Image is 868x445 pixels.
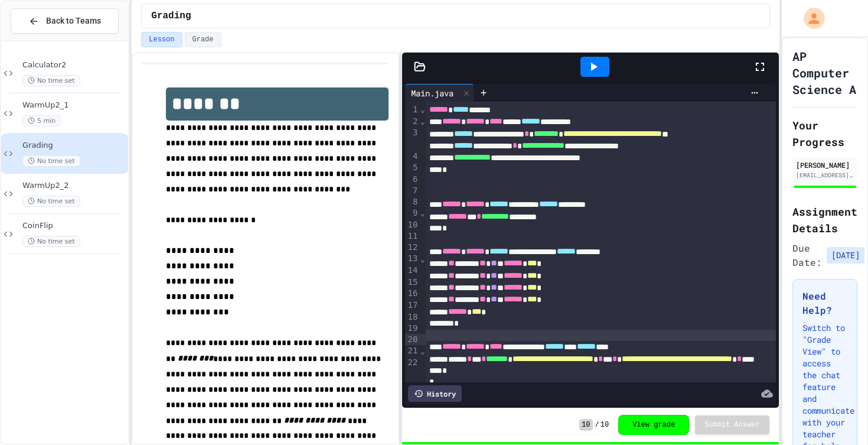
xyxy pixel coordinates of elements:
span: No time set [22,196,80,207]
div: 1 [405,104,420,116]
div: History [408,385,462,402]
button: Grade [185,32,221,47]
span: CoinFlip [22,221,126,231]
span: No time set [22,75,80,86]
div: 4 [405,151,420,163]
div: [EMAIL_ADDRESS][DOMAIN_NAME] [796,171,854,180]
div: 6 [405,174,420,185]
div: 22 [405,357,420,380]
button: View grade [618,415,689,435]
span: Back to Teams [46,15,101,27]
h1: AP Computer Science A [792,48,857,98]
div: 3 [405,127,420,150]
div: 20 [405,334,420,345]
div: 12 [405,242,420,253]
div: 17 [405,300,420,311]
span: Grading [22,141,126,151]
h2: Assignment Details [792,203,857,236]
span: Fold line [419,105,425,114]
span: 10 [601,420,609,430]
div: 13 [405,253,420,265]
h3: Need Help? [802,289,847,317]
span: No time set [22,155,80,167]
div: Main.java [405,87,459,99]
iframe: chat widget [770,346,856,397]
div: 18 [405,311,420,323]
div: [PERSON_NAME] [796,160,854,170]
div: 21 [405,345,420,357]
div: 10 [405,219,420,231]
span: / [595,420,599,430]
button: Submit Answer [695,415,769,434]
div: 14 [405,265,420,277]
div: 7 [405,185,420,196]
span: 10 [579,419,592,431]
span: Grading [151,9,191,23]
div: 11 [405,230,420,242]
iframe: chat widget [818,398,856,433]
div: Main.java [405,84,474,102]
div: 16 [405,288,420,300]
button: Back to Teams [11,8,119,34]
span: Fold line [419,116,425,126]
button: Lesson [141,32,182,47]
span: Submit Answer [704,420,760,430]
span: No time set [22,236,80,247]
span: WarmUp2_1 [22,100,126,111]
span: Calculator2 [22,60,126,70]
span: [DATE] [827,247,864,264]
h2: Your Progress [792,117,857,150]
div: 8 [405,196,420,207]
span: Fold line [419,346,425,356]
div: 2 [405,116,420,128]
div: 19 [405,323,420,334]
div: 9 [405,207,420,219]
span: WarmUp2_2 [22,181,126,191]
div: 15 [405,277,420,288]
div: 5 [405,162,420,174]
span: Due Date: [792,241,822,269]
span: 5 min [22,115,61,126]
span: Fold line [419,208,425,217]
div: My Account [791,5,828,32]
span: Fold line [419,254,425,264]
div: 23 [405,380,420,391]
